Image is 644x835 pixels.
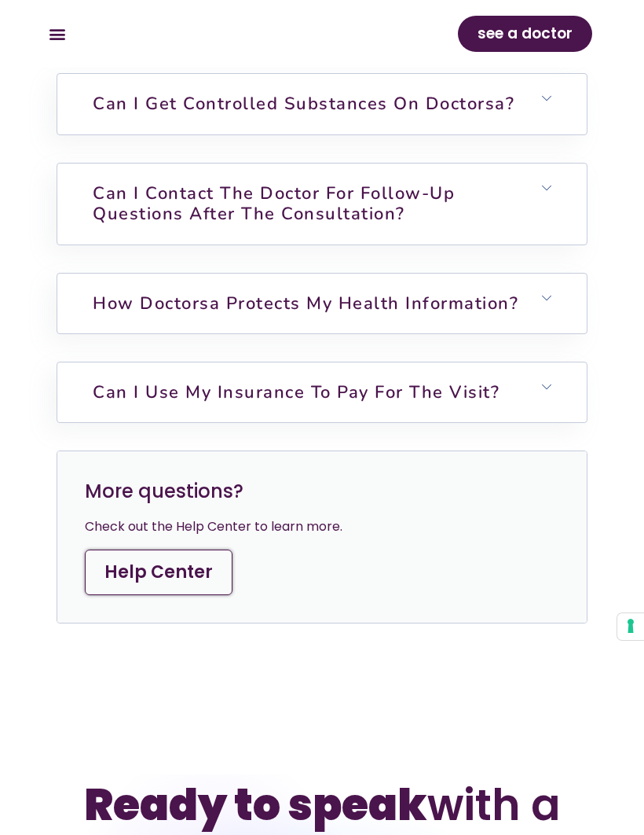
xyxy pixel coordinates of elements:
div: Check out the Help Center to learn more. [85,516,559,538]
a: Can I contact the doctor for follow-up questions after the consultation? [93,182,455,226]
h6: How Doctorsa protects my health information? [57,274,587,333]
span: see a doctor [478,21,573,46]
h6: Can I get controlled substances on Doctorsa? [57,74,587,134]
a: see a doctor [458,16,592,52]
a: Can I use my insurance to pay for the visit? [93,381,499,404]
div: Menu Toggle [44,21,70,47]
h3: More questions? [85,479,559,504]
button: Your consent preferences for tracking technologies [617,613,644,640]
a: Help Center [85,550,232,595]
h6: Can I use my insurance to pay for the visit? [57,362,587,422]
b: Ready to speak [84,774,427,835]
h6: Can I contact the doctor for follow-up questions after the consultation? [57,164,587,245]
a: How Doctorsa protects my health information? [93,292,518,315]
a: Can I get controlled substances on Doctorsa? [93,92,514,116]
